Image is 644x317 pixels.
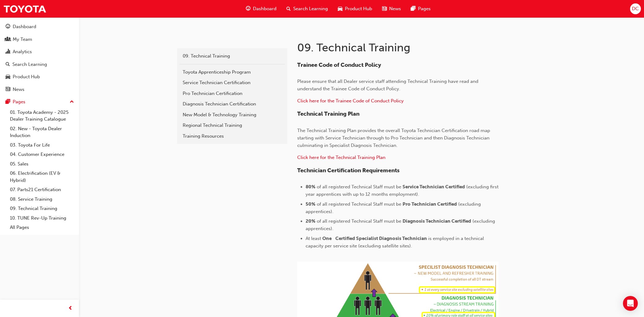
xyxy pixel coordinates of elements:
[382,5,387,13] span: news-icon
[297,155,385,160] a: ​Click here for the Technical Training Plan
[7,185,76,195] a: 07. Parts21 Certification
[13,48,32,55] div: Analytics
[630,3,641,14] button: DC
[2,21,76,32] a: Dashboard
[297,155,385,160] span: Click here for the Technical Training Plan
[7,159,76,169] a: 05. Sales
[13,23,36,30] div: Dashboard
[12,61,47,68] div: Search Learning
[183,90,282,97] div: Pro Technician Certification
[338,5,342,13] span: car-icon
[7,108,76,124] a: 01. Toyota Academy - 2025 Dealer Training Catalogue
[297,128,491,148] span: The Technical Training Plan provides the overall Toyota Technician Certification road map startin...
[13,36,32,43] div: My Team
[13,86,24,93] div: News
[306,184,315,190] span: 80%
[183,53,282,60] div: 09. Technical Training
[2,59,76,70] a: Search Learning
[317,201,401,207] span: of all registered Technical Staff must be
[297,79,480,92] span: Please ensure that all Dealer service staff attending Technical Training have read and understand...
[293,5,328,12] span: Search Learning
[402,184,465,190] span: Service Technician Certified
[297,98,404,104] a: Click here for the Trainee Code of Conduct Policy
[2,46,76,58] a: Analytics
[2,71,76,83] a: Product Hub
[180,109,285,120] a: New Model & Technology Training
[306,201,482,214] span: (excluding apprentices).
[180,131,285,142] a: Training Resources
[7,140,76,150] a: 03. Toyota For Life
[411,5,416,13] span: pages-icon
[7,223,76,232] a: All Pages
[389,5,401,12] span: News
[297,41,500,54] h1: 09. Technical Training
[623,296,638,311] div: Open Intercom Messenger
[13,73,40,80] div: Product Hub
[377,2,406,15] a: news-iconNews
[402,201,457,207] span: Pro Technician Certified
[7,150,76,159] a: 04. Customer Experience
[183,111,282,118] div: New Model & Technology Training
[7,213,76,223] a: 10. TUNE Rev-Up Training
[7,204,76,213] a: 09. Technical Training
[7,169,76,185] a: 06. Electrification (EV & Hybrid)
[335,236,427,241] span: Certified Specialist Diagnosis Technician
[180,51,285,62] a: 09. Technical Training
[306,236,485,249] span: is employed in a technical capacity per service site (excluding satellite sites).
[333,2,377,15] a: car-iconProduct Hub
[418,5,431,12] span: Pages
[7,195,76,204] a: 08. Service Training
[7,124,76,140] a: 02. New - Toyota Dealer Induction
[317,218,401,224] span: of all registered Technical Staff must be
[183,79,282,86] div: Service Technician Certification
[286,5,291,13] span: search-icon
[2,20,76,96] button: DashboardMy TeamAnalyticsSearch LearningProduct HubNews
[317,184,401,190] span: of all registered Technical Staff must be
[2,96,76,108] button: Pages
[6,99,10,105] span: pages-icon
[241,2,281,15] a: guage-iconDashboard
[306,218,315,224] span: 20%
[6,62,10,67] span: search-icon
[6,87,10,92] span: news-icon
[6,74,10,80] span: car-icon
[180,77,285,88] a: Service Technician Certification
[180,67,285,78] a: Toyota Apprenticeship Program
[183,101,282,108] div: Diagnosis Technician Certification
[183,133,282,140] div: Training Resources
[406,2,436,15] a: pages-iconPages
[180,120,285,131] a: Regional Technical Training
[402,218,471,224] span: Diagnosis Technician Certified
[2,84,76,95] a: News
[6,24,10,30] span: guage-icon
[68,305,73,312] span: prev-icon
[180,99,285,109] a: Diagnosis Technician Certification
[345,5,372,12] span: Product Hub
[281,2,333,15] a: search-iconSearch Learning
[2,34,76,45] a: My Team
[246,5,250,13] span: guage-icon
[322,236,332,241] span: One
[13,98,25,105] div: Pages
[3,2,46,16] img: Trak
[297,167,399,174] span: Technician Certification Requirements
[297,62,381,68] span: Trainee Code of Conduct Policy
[6,49,10,55] span: chart-icon
[306,236,321,241] span: At least
[70,98,74,106] span: up-icon
[297,110,359,117] span: Technical Training Plan
[306,201,315,207] span: 50%
[183,122,282,129] div: Regional Technical Training
[632,5,639,12] span: DC
[253,5,276,12] span: Dashboard
[183,69,282,76] div: Toyota Apprenticeship Program
[180,88,285,99] a: Pro Technician Certification
[6,37,10,42] span: people-icon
